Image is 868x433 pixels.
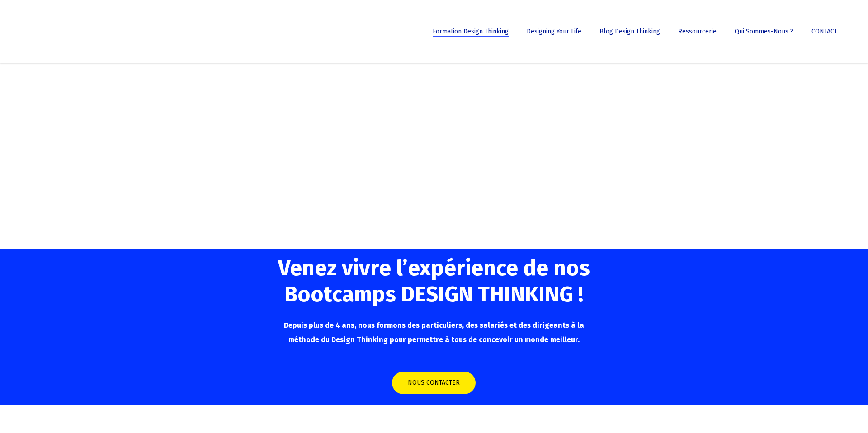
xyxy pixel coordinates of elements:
[527,28,581,35] span: Designing Your Life
[522,28,586,35] a: Designing Your Life
[678,28,717,35] span: Ressourcerie
[735,28,793,35] span: Qui sommes-nous ?
[674,28,721,35] a: Ressourcerie
[428,28,513,35] a: Formation Design Thinking
[278,255,590,307] span: Venez vivre l’expérience de nos Bootcamps DESIGN THINKING !
[13,14,108,50] img: French Future Academy
[595,28,665,35] a: Blog Design Thinking
[811,28,837,35] span: CONTACT
[730,28,798,35] a: Qui sommes-nous ?
[433,28,509,35] span: Formation Design Thinking
[408,378,460,387] span: NOUS CONTACTER
[807,28,842,35] a: CONTACT
[392,372,476,394] a: NOUS CONTACTER
[599,28,660,35] span: Blog Design Thinking
[284,321,584,344] span: Depuis plus de 4 ans, nous formons des particuliers, des salariés et des dirigeants à la méthode ...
